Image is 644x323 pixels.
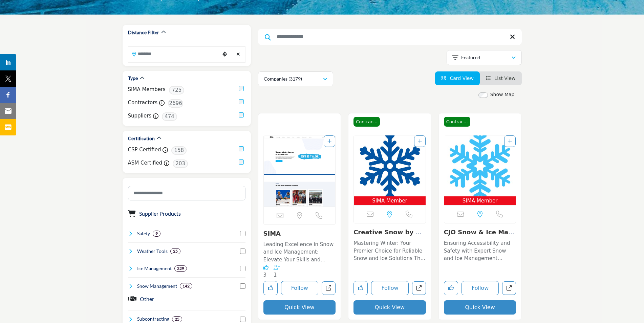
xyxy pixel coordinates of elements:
[444,229,514,243] a: CJO Snow & Ice Manag...
[461,281,499,295] button: Follow
[168,99,183,108] span: 2696
[353,229,424,243] a: Creative Snow by Cow...
[322,281,336,295] a: Open sima in new tab
[353,239,426,262] p: Mastering Winter: Your Premier Choice for Reliable Snow and Ice Solutions This esteemed organizat...
[508,138,512,144] a: Add To List
[233,47,243,62] div: Clear search location
[281,281,319,295] button: Follow
[353,238,426,262] a: Mastering Winter: Your Premier Choice for Reliable Snow and Ice Solutions This esteemed organizat...
[239,99,244,104] input: Contractors checkbox
[137,248,168,255] h4: Weather Tools: Weather Tools refer to instruments, software, and technologies used to monitor, pr...
[354,135,426,206] a: Open Listing in new tab
[274,272,277,278] span: 1
[240,266,245,271] input: Select Ice Management checkbox
[480,71,522,85] li: List View
[502,281,516,295] a: Open cjo-snow-ice-management in new tab
[239,146,244,151] input: CSP Certified checkbox
[444,117,470,127] span: Contractor
[264,135,336,207] img: SIMA
[263,300,336,315] button: Quick View
[240,249,245,254] input: Select Weather Tools checkbox
[441,76,474,81] a: View Card
[486,76,516,81] a: View List
[263,272,267,278] span: 3
[355,197,424,205] span: SIMA Member
[327,138,331,144] a: Add To List
[444,281,458,295] button: Like listing
[444,238,516,262] a: Ensuring Accessibility and Safety with Expert Snow and Ice Management Services This company opera...
[128,29,159,36] h2: Distance Filter
[174,265,187,272] div: 229 Results For Ice Management
[240,283,245,289] input: Select Snow Management checkbox
[353,117,380,127] span: Contractor
[461,54,480,61] p: Featured
[353,229,426,236] h3: Creative Snow by Cow Bay Inc.
[444,239,516,262] p: Ensuring Accessibility and Safety with Expert Snow and Ice Management Services This company opera...
[153,231,160,237] div: 9 Results For Safety
[173,249,178,254] b: 25
[240,317,245,322] input: Select Subcontracting checkbox
[175,317,179,322] b: 25
[263,230,281,237] a: SIMA
[240,231,245,236] input: Select Safety checkbox
[239,86,244,91] input: SIMA Members checkbox
[239,112,244,117] input: Suppliers checkbox
[258,29,522,45] input: Search Keyword
[435,71,480,85] li: Card View
[172,316,182,322] div: 25 Results For Subcontracting
[274,264,281,279] div: Followers
[494,76,515,81] span: List View
[446,197,515,205] span: SIMA Member
[353,281,368,295] button: Like listing
[162,112,177,121] span: 474
[444,135,516,196] img: CJO Snow & Ice Management
[263,281,278,295] button: Like listing
[220,47,230,62] div: Choose your current location
[239,159,244,165] input: ASM Certified checkbox
[263,265,269,270] i: Likes
[137,283,177,289] h4: Snow Management: Snow management involves the removal, relocation, and mitigation of snow accumul...
[137,230,150,237] h4: Safety: Safety refers to the measures, practices, and protocols implemented to protect individual...
[128,112,152,120] label: Suppliers
[177,266,184,271] b: 229
[264,76,302,82] p: Companies (3179)
[490,91,515,98] label: Show Map
[137,265,172,272] h4: Ice Management: Ice management involves the control, removal, and prevention of ice accumulation ...
[128,146,161,154] label: CSP Certified
[180,283,192,289] div: 142 Results For Snow Management
[353,300,426,315] button: Quick View
[412,281,426,295] a: Open creative-snow-by-cow-bay-inc2 in new tab
[183,284,190,288] b: 142
[128,99,158,107] label: Contractors
[258,71,333,86] button: Companies (3179)
[139,210,181,218] button: Supplier Products
[371,281,409,295] button: Follow
[444,229,516,236] h3: CJO Snow & Ice Management
[155,231,158,236] b: 9
[137,316,169,322] h4: Subcontracting: Subcontracting involves outsourcing specific tasks or services to external partie...
[263,241,336,264] p: Leading Excellence in Snow and Ice Management: Elevate Your Skills and Safety Standards! Operatin...
[173,159,188,168] span: 203
[263,239,336,264] a: Leading Excellence in Snow and Ice Management: Elevate Your Skills and Safety Standards! Operatin...
[128,135,155,142] h2: Certification
[264,135,336,207] a: Open Listing in new tab
[128,159,163,167] label: ASM Certified
[140,295,154,303] button: Other
[169,86,184,94] span: 725
[128,75,138,82] h2: Type
[447,50,522,65] button: Featured
[128,47,220,60] input: Search Location
[128,186,245,200] input: Search Category
[418,138,422,144] a: Add To List
[354,135,426,196] img: Creative Snow by Cow Bay Inc.
[263,230,336,237] h3: SIMA
[170,248,180,254] div: 25 Results For Weather Tools
[128,86,166,93] label: SIMA Members
[171,146,187,155] span: 158
[444,135,516,206] a: Open Listing in new tab
[444,300,516,315] button: Quick View
[450,76,473,81] span: Card View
